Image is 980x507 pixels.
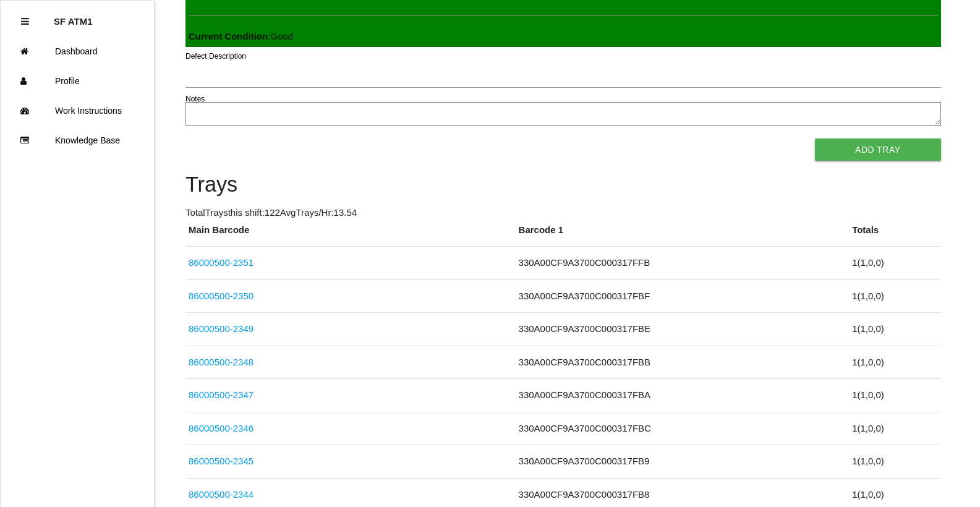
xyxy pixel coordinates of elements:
[189,456,254,466] a: 86000500-2345
[815,138,941,161] button: Add Tray
[54,7,93,27] p: SF ATM1
[189,257,254,268] a: 86000500-2351
[516,223,850,247] th: Barcode 1
[849,313,940,346] td: 1 ( 1 , 0 , 0 )
[849,379,940,412] td: 1 ( 1 , 0 , 0 )
[189,291,254,301] a: 86000500-2350
[516,247,850,280] td: 330A00CF9A3700C000317FFB
[189,31,268,41] b: Current Condition
[185,51,246,62] label: Defect Description
[1,36,154,66] a: Dashboard
[1,66,154,96] a: Profile
[185,93,205,104] label: Notes
[849,445,940,479] td: 1 ( 1 , 0 , 0 )
[189,423,254,433] a: 86000500-2346
[189,31,293,41] span: : Good
[185,206,941,220] p: Total Trays this shift: 122 Avg Trays /Hr: 13.54
[849,223,940,247] th: Totals
[516,346,850,379] td: 330A00CF9A3700C000317FBB
[1,126,154,155] a: Knowledge Base
[849,412,940,445] td: 1 ( 1 , 0 , 0 )
[516,445,850,479] td: 330A00CF9A3700C000317FB9
[185,223,516,247] th: Main Barcode
[849,247,940,280] td: 1 ( 1 , 0 , 0 )
[516,379,850,412] td: 330A00CF9A3700C000317FBA
[1,96,154,126] a: Work Instructions
[189,323,254,334] a: 86000500-2349
[849,346,940,379] td: 1 ( 1 , 0 , 0 )
[21,7,29,36] div: Close
[185,173,941,197] h4: Trays
[516,412,850,445] td: 330A00CF9A3700C000317FBC
[189,390,254,400] a: 86000500-2347
[849,279,940,313] td: 1 ( 1 , 0 , 0 )
[189,357,254,367] a: 86000500-2348
[189,489,254,500] a: 86000500-2344
[516,279,850,313] td: 330A00CF9A3700C000317FBF
[516,313,850,346] td: 330A00CF9A3700C000317FBE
